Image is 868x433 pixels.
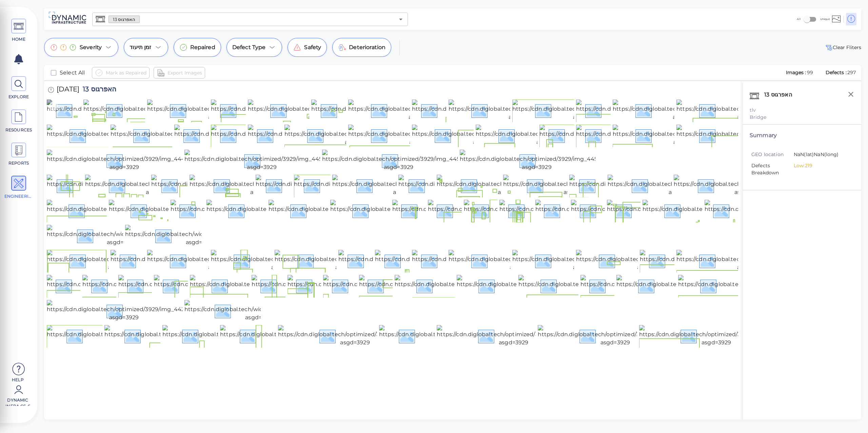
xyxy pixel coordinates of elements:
a: EXPLORE [3,76,34,100]
img: https://cdn.diglobal.tech/width210/3929/img_4349.jpg?asgd=3929 [211,100,362,121]
img: https://cdn.diglobal.tech/width210/3929/img_4444.jpg?asgd=3929 [539,125,692,146]
img: https://cdn.diglobal.tech/width210/3929/img_4406.jpg?asgd=3929 [190,275,342,297]
span: Defects : [825,69,847,75]
span: האפרגוס 13 [79,86,117,95]
img: https://cdn.diglobal.tech/width210/3929/img_4347.jpg?asgd=3929 [503,175,654,196]
span: GEO location [751,151,794,158]
img: https://cdn.diglobal.tech/width210/3929/img_4348.jpg?asgd=3929 [569,175,721,196]
span: Defect Type [232,43,266,51]
span: Help [3,377,32,382]
img: https://cdn.diglobal.tech/optimized/3929/img_4438.jpg?asgd=3929 [278,325,432,347]
img: https://cdn.diglobal.tech/width210/3929/img_4447.jpg?asgd=3929 [613,125,764,146]
img: https://cdn.diglobal.tech/width210/3929/img_4339.jpg?asgd=3929 [47,175,198,196]
button: Clear Fliters [825,43,861,51]
img: https://cdn.diglobal.tech/width210/3929/img_4412.jpg?asgd=3929 [211,125,361,146]
img: https://cdn.diglobal.tech/width210/3929/img_4417.jpg?asgd=3929 [248,125,398,146]
img: https://cdn.diglobal.tech/width210/3929/img_4362.jpg?asgd=3929 [311,100,462,121]
li: Low: 219 [794,162,849,169]
img: https://cdn.diglobal.tech/width210/3929/img_4415.jpg?asgd=3929 [323,275,473,297]
img: https://cdn.diglobal.tech/width210/3929/img_4375.jpg?asgd=3929 [256,175,406,196]
img: https://cdn.diglobal.tech/width210/3929/img_4372.jpg?asgd=3929 [348,100,499,121]
img: https://cdn.diglobal.tech/width210/3929/img_4345.jpg?asgd=3929 [147,100,298,121]
img: https://cdn.diglobal.tech/width210/3929/img_4357.jpg?asgd=3929 [643,200,793,221]
img: https://cdn.diglobal.tech/width210/3929/img_4401.jpg?asgd=3929 [332,175,483,196]
img: https://cdn.diglobal.tech/width210/3929/img_4432.jpg?asgd=3929 [184,300,336,322]
img: https://cdn.diglobal.tech/width210/3929/img_4436.jpg?asgd=3929 [220,325,372,347]
img: https://cdn.diglobal.tech/width210/3929/img_4342.jpg?asgd=3929 [85,175,236,196]
img: https://cdn.diglobal.tech/width210/3929/img_4408.jpg?asgd=3929 [288,275,440,297]
img: https://cdn.diglobal.tech/width210/3929/img_4368.jpg?asgd=3929 [275,250,426,272]
a: ENGINEERING [3,176,34,199]
img: https://cdn.diglobal.tech/width210/3929/img_4400.jpg?asgd=3929 [47,125,199,146]
img: https://cdn.diglobal.tech/width210/3929/img_4359.jpg?asgd=3929 [705,200,855,221]
img: https://cdn.diglobal.tech/width210/3929/img_4422.jpg?asgd=3929 [457,275,608,297]
iframe: Chat [839,403,863,428]
span: Defects Breakdown [751,162,794,176]
img: https://cdn.diglobal.tech/width210/3929/img_4343.jpg?asgd=3929 [190,175,341,196]
img: https://cdn.diglobal.tech/width210/3929/img_4341.jpg?asgd=3929 [428,200,578,221]
img: https://cdn.diglobal.tech/width210/3929/img_4428.jpg?asgd=3929 [678,275,830,297]
div: tlv [750,107,854,114]
a: REPORTS [3,143,34,166]
span: 99 [807,69,813,75]
img: https://cdn.diglobal.tech/width210/3929/img_4423.jpg?asgd=3929 [518,275,670,297]
span: EXPLORE [4,94,33,100]
span: RESOURCES [4,127,33,133]
span: ENGINEERING [4,193,33,199]
img: https://cdn.diglobal.tech/width210/3929/img_4434.jpg?asgd=3929 [104,325,256,347]
img: https://cdn.diglobal.tech/width210/3929/img_4448.jpg?asgd=3929 [676,125,829,146]
img: https://cdn.diglobal.tech/width210/3929/img_4445.jpg?asgd=3929 [576,125,728,146]
span: Export Images [167,69,202,77]
img: https://cdn.diglobal.tech/width210/3929/img_4350.jpg?asgd=3929 [109,200,260,221]
img: https://cdn.diglobal.tech/width210/3929/img_4384.jpg?asgd=3929 [576,250,728,272]
img: https://cdn.diglobal.tech/width210/3929/img_4424.jpg?asgd=3929 [412,125,564,146]
img: https://cdn.diglobal.tech/width210/3929/img_4405.jpg?asgd=3929 [154,275,306,297]
img: https://cdn.diglobal.tech/width210/3929/img_4336.jpg?asgd=3929 [330,200,481,221]
img: https://cdn.diglobal.tech/width210/3929/img_4426.jpg?asgd=3929 [580,275,732,297]
img: https://cdn.diglobal.tech/optimized/3929/img_4442.jpg?asgd=3929 [538,325,692,347]
img: https://cdn.diglobal.tech/width210/3929/img_4383.jpg?asgd=3929 [512,250,663,272]
img: https://cdn.diglobal.tech/width210/3929/img_4440.jpg?asgd=3929 [379,325,532,347]
img: https://cdn.diglobal.tech/width210/3929/img_4338.jpg?asgd=3929 [392,200,543,221]
img: https://cdn.diglobal.tech/width210/3929/img_4421.jpg?asgd=3929 [395,275,545,297]
span: Images : [785,69,807,75]
span: Select All [60,69,85,77]
img: https://cdn.diglobal.tech/width210/3929/img_4346.jpg?asgd=3929 [437,175,588,196]
img: https://cdn.diglobal.tech/width210/3929/img_4354.jpg?asgd=3929 [535,200,687,221]
img: https://cdn.diglobal.tech/width210/3929/img_4344.jpg?asgd=3929 [83,100,235,121]
img: https://cdn.diglobal.tech/width210/3929/img_4369.jpg?asgd=3929 [338,250,490,272]
div: Summary [750,131,854,139]
img: https://cdn.diglobal.tech/optimized/3929/img_4452.jpg?asgd=3929 [460,150,614,171]
img: https://cdn.diglobal.tech/width210/3929/img_4373.jpg?asgd=3929 [375,250,526,272]
img: https://cdn.diglobal.tech/width210/3929/img_4353.jpg?asgd=3929 [499,200,650,221]
img: https://cdn.diglobal.tech/width210/3929/img_4361.jpg?asgd=3929 [47,225,197,246]
button: Open [396,15,406,24]
img: https://cdn.diglobal.tech/width210/3929/img_4390.jpg?asgd=3929 [576,100,728,121]
img: https://cdn.diglobal.tech/width210/3929/img_4396.jpg?asgd=3929 [676,100,828,121]
img: https://cdn.diglobal.tech/width210/3929/img_4409.jpg?asgd=3929 [111,125,263,146]
button: Mark as Repaired [92,67,150,79]
img: https://cdn.diglobal.tech/width210/3929/img_4334.jpg?asgd=3929 [206,200,358,221]
img: https://cdn.diglobal.tech/width210/3929/img_4446.jpg?asgd=3929 [47,200,199,221]
span: Deterioration [349,43,386,51]
img: https://cdn.diglobal.tech/optimized/3929/img_4441.jpg?asgd=3929 [437,325,590,347]
div: Bridge [750,114,854,121]
img: https://cdn.diglobal.tech/width210/3929/img_4435.jpg?asgd=3929 [162,325,314,347]
a: HOME [3,19,34,42]
img: https://cdn.diglobal.tech/width210/3929/img_4427.jpg?asgd=3929 [616,275,767,297]
img: https://cdn.diglobal.tech/width210/3929/img_4433.jpg?asgd=3929 [47,325,198,347]
img: https://cdn.diglobal.tech/width210/3929/img_4335.jpg?asgd=3929 [269,200,419,221]
img: https://cdn.diglobal.tech/width210/3929/img_4367.jpg?asgd=3929 [211,250,361,272]
span: NaN (lat) NaN (long) [794,151,849,159]
span: Dynamic Infra CS-6 [3,397,32,406]
span: האפרגוס 13 [109,16,140,23]
img: https://cdn.diglobal.tech/width210/3929/img_4407.jpg?asgd=3929 [252,275,403,297]
img: https://cdn.diglobal.tech/optimized/3929/img_4429.jpg?asgd=3929 [47,300,201,322]
span: [DATE] [57,86,79,95]
span: Repaired [190,43,215,51]
img: https://cdn.diglobal.tech/width210/3929/img_4399.jpg?asgd=3929 [82,275,234,297]
img: https://cdn.diglobal.tech/width210/3929/img_4366.jpg?asgd=3929 [147,250,298,272]
button: Export Images [154,67,205,79]
img: https://cdn.diglobal.tech/width210/3929/img_4376.jpg?asgd=3929 [412,250,563,272]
